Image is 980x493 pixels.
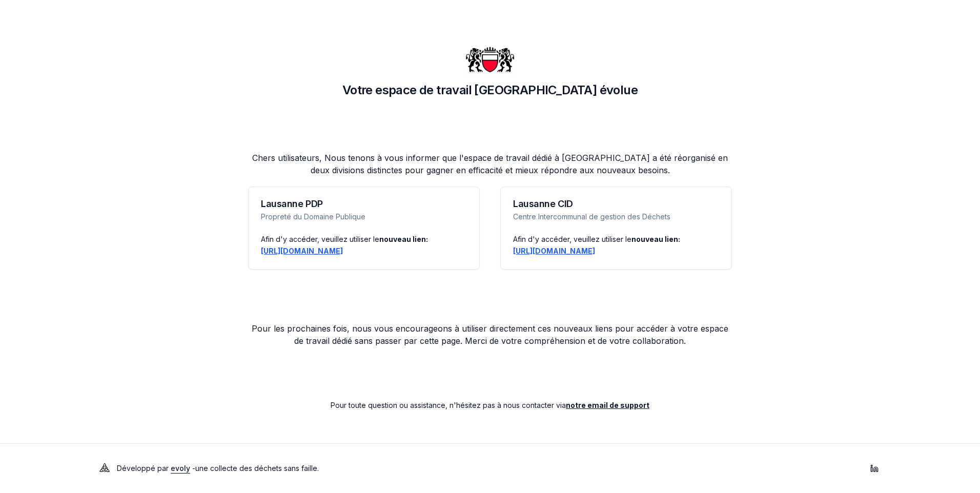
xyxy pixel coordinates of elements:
span: nouveau lien: [631,235,680,243]
a: evoly [171,464,190,473]
img: Evoly Logo [96,460,113,477]
p: Chers utilisateurs, Nous tenons à vous informer que l'espace de travail dédié à [GEOGRAPHIC_DATA]... [248,152,732,176]
h3: Lausanne CID [513,199,719,209]
p: Développé par - une collecte des déchets sans faille . [117,461,319,476]
span: nouveau lien: [379,235,428,243]
img: Ville de Lausanne Logo [465,35,515,84]
div: Afin d'y accéder, veuillez utiliser le [261,234,467,244]
a: [URL][DOMAIN_NAME] [261,246,343,255]
p: Pour toute question ou assistance, n'hésitez pas à nous contacter via [248,400,732,410]
div: Afin d'y accéder, veuillez utiliser le [513,234,719,244]
p: Propreté du Domaine Publique [261,212,467,222]
h3: Lausanne PDP [261,199,467,209]
p: Pour les prochaines fois, nous vous encourageons à utiliser directement ces nouveaux liens pour a... [248,322,732,347]
a: [URL][DOMAIN_NAME] [513,246,595,255]
h1: Votre espace de travail [GEOGRAPHIC_DATA] évolue [248,82,732,98]
p: Centre Intercommunal de gestion des Déchets [513,212,719,222]
a: notre email de support [566,401,649,409]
